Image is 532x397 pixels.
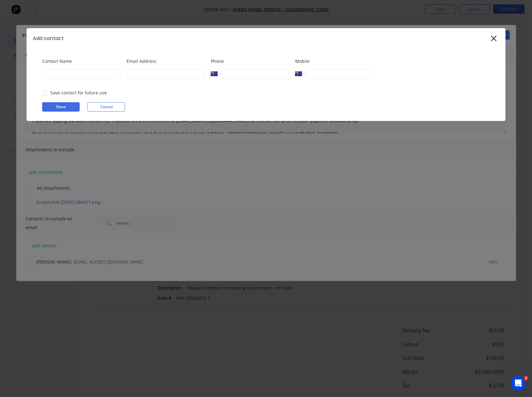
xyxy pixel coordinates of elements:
[33,35,64,42] div: Add contact
[127,58,205,64] label: Email Address
[511,376,526,391] iframe: Intercom live chat
[295,58,373,64] label: Mobile
[42,58,120,64] label: Contact Name
[50,89,107,96] div: Save contact for future use
[42,102,80,112] button: Done
[211,58,289,64] label: Phone
[87,102,125,112] button: Cancel
[524,376,529,381] span: 2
